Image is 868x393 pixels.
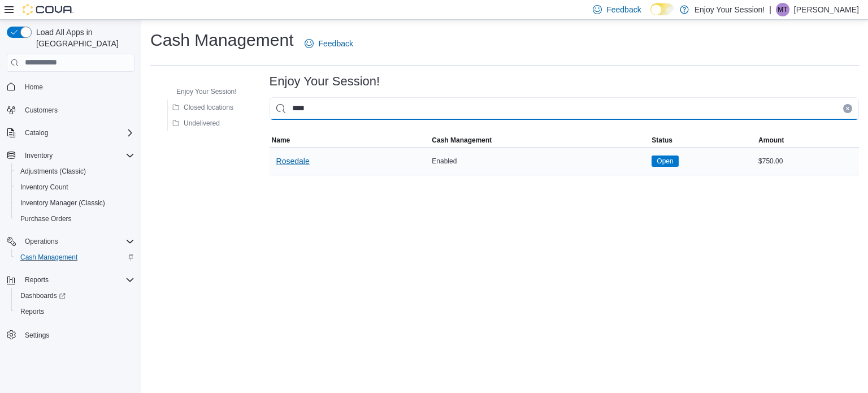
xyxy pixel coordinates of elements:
[2,125,139,141] button: Catalog
[270,97,859,120] input: This is a search bar. As you type, the results lower in the page will automatically filter.
[16,180,73,194] a: Inventory Count
[756,154,859,168] div: $750.00
[25,128,48,137] span: Catalog
[20,149,57,162] button: Inventory
[794,3,859,16] p: [PERSON_NAME]
[16,289,134,303] span: Dashboards
[7,74,134,373] nav: Complex example
[20,126,134,140] span: Catalog
[2,234,139,249] button: Operations
[20,253,77,262] span: Cash Management
[432,136,492,145] span: Cash Management
[2,272,139,288] button: Reports
[2,79,139,95] button: Home
[184,119,220,128] span: Undelivered
[168,116,224,130] button: Undelivered
[20,291,66,300] span: Dashboards
[429,154,649,168] div: Enabled
[16,251,82,264] a: Cash Management
[16,305,49,318] a: Reports
[11,163,139,179] button: Adjustments (Classic)
[20,103,134,117] span: Customers
[2,102,139,118] button: Customers
[318,38,353,49] span: Feedback
[272,136,290,145] span: Name
[20,273,134,287] span: Reports
[11,211,139,227] button: Purchase Orders
[657,156,673,166] span: Open
[11,195,139,211] button: Inventory Manager (Classic)
[25,106,58,115] span: Customers
[20,183,68,192] span: Inventory Count
[150,29,293,51] h1: Cash Management
[32,27,134,49] span: Load All Apps in [GEOGRAPHIC_DATA]
[16,251,134,264] span: Cash Management
[300,32,357,55] a: Feedback
[16,289,70,303] a: Dashboards
[270,75,380,88] h3: Enjoy Your Session!
[650,3,674,15] input: Dark Mode
[20,198,105,208] span: Inventory Manager (Classic)
[184,103,233,112] span: Closed locations
[769,3,771,16] p: |
[652,156,678,167] span: Open
[758,136,784,145] span: Amount
[20,307,44,316] span: Reports
[20,149,134,162] span: Inventory
[25,331,49,340] span: Settings
[843,104,852,113] button: Clear input
[2,148,139,163] button: Inventory
[756,133,859,147] button: Amount
[649,133,756,147] button: Status
[23,4,73,15] img: Cova
[695,3,765,16] p: Enjoy Your Session!
[11,288,139,304] a: Dashboards
[25,151,53,160] span: Inventory
[652,136,672,145] span: Status
[16,196,134,210] span: Inventory Manager (Classic)
[776,3,789,16] div: Matthew Topic
[11,249,139,265] button: Cash Management
[168,101,238,114] button: Closed locations
[25,275,49,284] span: Reports
[160,85,241,98] button: Enjoy Your Session!
[20,235,134,248] span: Operations
[20,329,54,342] a: Settings
[20,327,134,342] span: Settings
[20,103,62,117] a: Customers
[20,167,86,176] span: Adjustments (Classic)
[16,165,90,178] a: Adjustments (Classic)
[20,214,72,223] span: Purchase Orders
[16,212,134,226] span: Purchase Orders
[429,133,649,147] button: Cash Management
[11,179,139,195] button: Inventory Count
[25,237,58,246] span: Operations
[25,83,43,92] span: Home
[778,3,787,16] span: MT
[270,133,430,147] button: Name
[20,80,134,94] span: Home
[16,165,134,178] span: Adjustments (Classic)
[16,180,134,194] span: Inventory Count
[11,304,139,319] button: Reports
[276,156,310,167] span: Rosedale
[16,305,134,318] span: Reports
[20,273,53,287] button: Reports
[606,4,641,15] span: Feedback
[16,212,76,226] a: Purchase Orders
[20,126,53,140] button: Catalog
[16,196,110,210] a: Inventory Manager (Classic)
[272,150,314,172] button: Rosedale
[176,87,237,96] span: Enjoy Your Session!
[20,80,47,94] a: Home
[20,235,63,248] button: Operations
[650,15,651,16] span: Dark Mode
[2,326,139,343] button: Settings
